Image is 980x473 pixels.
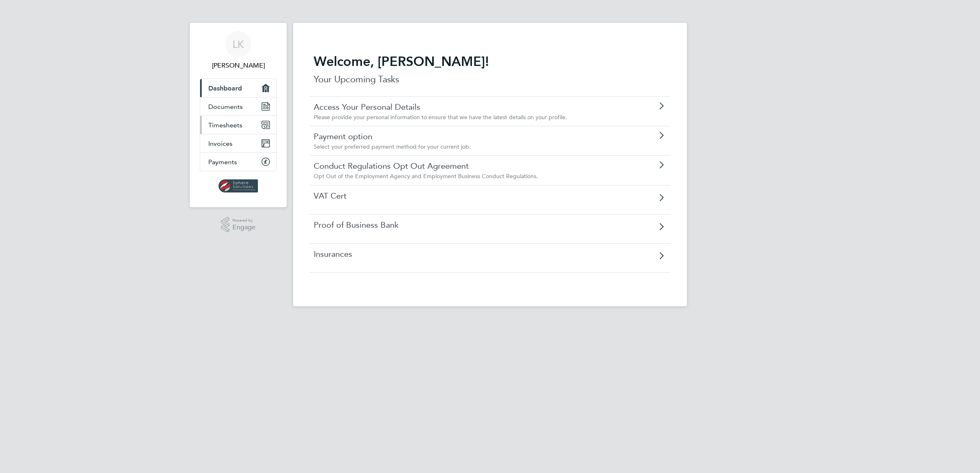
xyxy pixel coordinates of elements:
[314,53,666,70] h2: Welcome, [PERSON_NAME]!
[232,224,255,231] span: Engage
[208,121,242,129] span: Timesheets
[190,23,287,207] nav: Main navigation
[314,113,567,121] span: Please provide your personal information to ensure that we have the latest details on your profile.
[200,97,276,115] a: Documents
[314,73,666,86] p: Your Upcoming Tasks
[314,220,620,230] a: Proof of Business Bank
[314,249,620,259] a: Insurances
[200,61,277,70] span: Lee Keegans
[314,131,620,142] a: Payment option
[208,84,242,92] span: Dashboard
[200,179,277,192] a: Go to home page
[219,179,258,192] img: spheresolutions-logo-retina.png
[314,161,620,171] a: Conduct Regulations Opt Out Agreement
[232,39,244,50] span: LK
[314,143,471,150] span: Select your preferred payment method for your current job.
[314,172,538,180] span: Opt Out of the Employment Agency and Employment Business Conduct Regulations.
[200,31,277,70] a: LK[PERSON_NAME]
[232,217,255,224] span: Powered by
[314,102,620,112] a: Access Your Personal Details
[200,153,276,171] a: Payments
[200,134,276,152] a: Invoices
[314,190,620,201] a: VAT Cert
[208,140,232,147] span: Invoices
[208,103,243,111] span: Documents
[208,158,237,166] span: Payments
[200,79,276,97] a: Dashboard
[200,116,276,134] a: Timesheets
[221,217,256,233] a: Powered byEngage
